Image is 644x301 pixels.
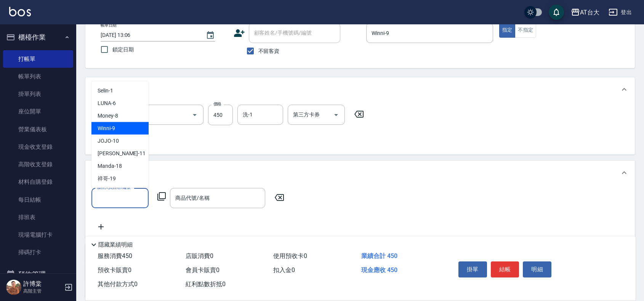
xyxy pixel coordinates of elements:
[3,103,73,120] a: 座位開單
[273,266,295,274] span: 扣入金 0
[98,241,133,249] p: 隱藏業績明細
[3,244,73,261] a: 掃碼打卡
[6,280,21,295] img: Person
[186,266,219,274] span: 會員卡販賣 0
[23,280,62,288] h5: 許博棠
[3,121,73,138] a: 營業儀表板
[580,8,599,17] div: AT台大
[606,5,635,19] button: 登出
[23,288,62,295] p: 高階主管
[523,261,551,277] button: 明細
[98,162,122,170] span: Manda -18
[568,5,602,20] button: AT台大
[112,46,134,54] span: 鎖定日期
[258,47,280,55] span: 不留客資
[361,252,397,260] span: 業績合計 450
[3,27,73,47] button: 櫃檯作業
[101,29,198,41] input: YYYY/MM/DD hh:mm
[189,109,201,121] button: Open
[3,85,73,103] a: 掛單列表
[3,209,73,226] a: 排班表
[499,23,516,38] button: 指定
[515,23,536,38] button: 不指定
[101,22,117,28] label: 帳單日期
[98,175,116,183] span: 祥哥 -19
[85,161,635,185] div: 店販銷售
[186,280,226,288] span: 紅利點數折抵 0
[98,252,132,260] span: 服務消費 450
[491,261,519,277] button: 結帳
[3,173,73,191] a: 材料自購登錄
[361,266,397,274] span: 現金應收 450
[98,266,131,274] span: 預收卡販賣 0
[3,191,73,209] a: 每日結帳
[3,68,73,85] a: 帳單列表
[213,101,221,107] label: 價格
[98,124,115,132] span: Winni -9
[9,7,31,16] img: Logo
[98,87,113,95] span: Selin -1
[458,261,487,277] button: 掛單
[98,137,119,145] span: JOJO -10
[201,26,219,45] button: Choose date, selected date is 2025-10-14
[85,77,635,102] div: 項目消費
[3,156,73,173] a: 高階收支登錄
[3,226,73,244] a: 現場電腦打卡
[98,112,118,120] span: Money -8
[3,50,73,68] a: 打帳單
[98,150,146,158] span: [PERSON_NAME] -11
[98,99,116,107] span: LUNA -6
[3,138,73,156] a: 現金收支登錄
[98,280,138,288] span: 其他付款方式 0
[330,109,342,121] button: Open
[273,252,307,260] span: 使用預收卡 0
[3,264,73,284] button: 預約管理
[186,252,213,260] span: 店販消費 0
[549,5,564,20] button: save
